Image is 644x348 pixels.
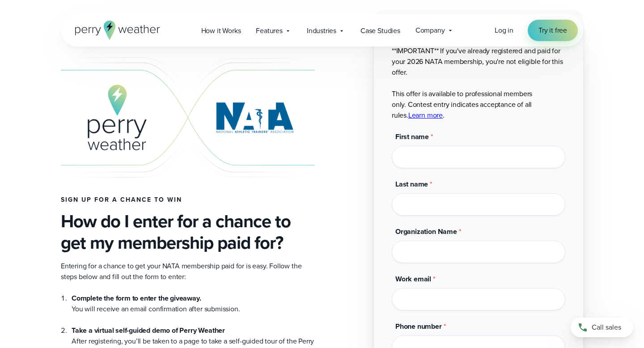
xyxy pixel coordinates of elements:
[392,46,565,121] p: **IMPORTANT** If you've already registered and paid for your 2026 NATA membership, you're not eli...
[395,274,431,284] span: Work email
[61,211,315,254] h3: How do I enter for a chance to get my membership paid for?
[395,321,442,331] span: Phone number
[408,110,443,120] a: Learn more
[256,25,283,36] span: Features
[395,179,428,189] span: Last name
[61,196,315,204] h4: Sign up for a chance to win
[538,25,567,36] span: Try it free
[395,226,457,237] span: Organization Name
[353,21,408,40] a: Case Studies
[72,293,201,303] strong: Complete the form to enter the giveaway.
[415,25,445,36] span: Company
[61,261,315,282] p: Entering for a chance to get your NATA membership paid for is easy. Follow the steps below and fi...
[592,322,621,333] span: Call sales
[72,293,315,314] li: You will receive an email confirmation after submission.
[72,325,225,335] strong: Take a virtual self-guided demo of Perry Weather
[395,132,429,142] span: First name
[571,318,633,337] a: Call sales
[194,21,249,40] a: How it Works
[307,25,336,36] span: Industries
[495,25,513,36] a: Log in
[528,20,578,41] a: Try it free
[360,25,400,36] span: Case Studies
[201,25,241,36] span: How it Works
